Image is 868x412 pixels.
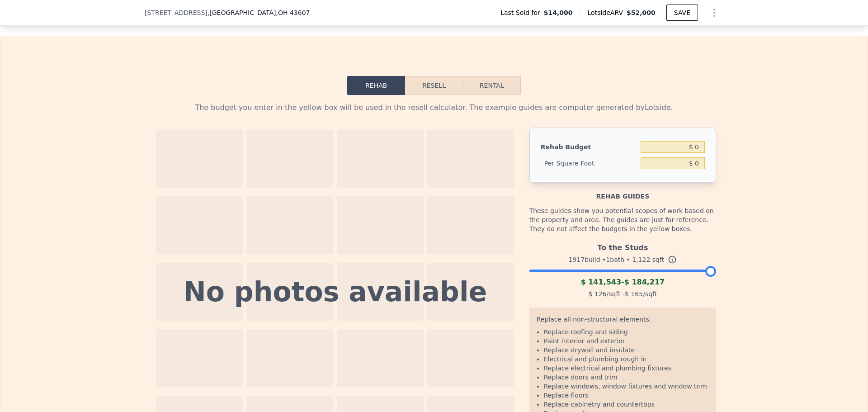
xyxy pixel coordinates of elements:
[405,76,462,95] button: Resell
[624,278,665,286] span: $ 184,217
[580,278,621,286] span: $ 141,543
[541,139,637,155] div: Rehab Budget
[588,290,606,298] span: $ 126
[544,355,709,364] li: Electrical and plumbing rough in
[208,8,310,17] span: , [GEOGRAPHIC_DATA]
[152,102,716,113] div: The budget you enter in the yellow box will be used in the resell calculator. The example guides ...
[544,382,709,391] li: Replace windows, window fixtures and window trim
[588,8,627,17] span: Lotside ARV
[544,364,709,373] li: Replace electrical and plumbing fixtures
[544,346,709,355] li: Replace drywall and insulate
[529,288,716,300] div: /sqft - /sqft
[666,5,698,21] button: SAVE
[529,239,716,253] div: To the Studs
[632,256,650,263] span: 1,122
[347,76,405,95] button: Rehab
[705,4,723,22] button: Show Options
[145,8,208,17] span: [STREET_ADDRESS]
[627,9,656,16] span: $52,000
[276,9,310,16] span: , OH 43607
[544,336,709,346] li: Paint interior and exterior
[529,183,716,201] div: Rehab guides
[625,290,643,298] span: $ 165
[537,315,709,327] div: Replace all non-structural elements.
[541,155,637,171] div: Per Square Foot
[184,278,487,305] div: No photos available
[544,327,709,336] li: Replace roofing and siding
[529,277,716,288] div: -
[544,391,709,400] li: Replace floors
[529,253,716,266] div: 1917 build • 1 bath • sqft
[500,8,544,17] span: Last Sold for
[544,373,709,382] li: Replace doors and trim
[544,8,573,17] span: $14,000
[544,400,709,409] li: Replace cabinetry and countertops
[529,201,716,239] div: These guides show you potential scopes of work based on the property and area. The guides are jus...
[463,76,521,95] button: Rental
